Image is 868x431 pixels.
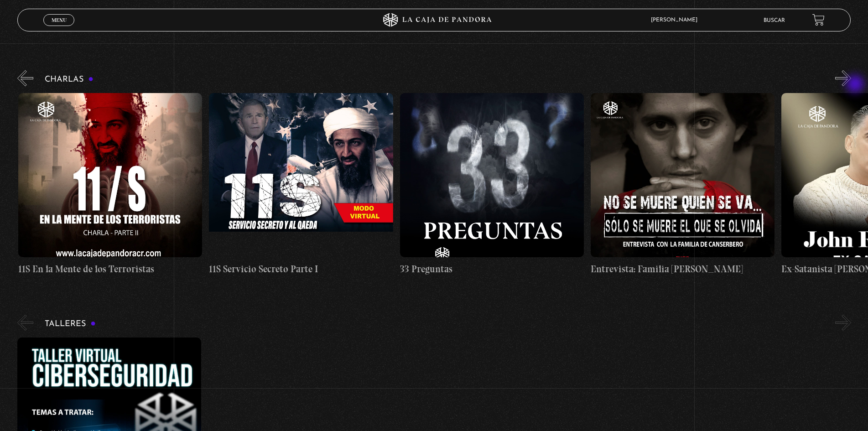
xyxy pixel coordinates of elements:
[48,25,70,31] span: Cerrar
[18,93,202,276] a: 11S En la Mente de los Terroristas
[835,70,851,86] button: Next
[209,93,393,276] a: 11S Servicio Secreto Parte I
[835,315,851,331] button: Next
[646,17,707,23] span: [PERSON_NAME]
[764,18,785,23] a: Buscar
[17,315,33,331] button: Previous
[52,17,67,23] span: Menu
[45,75,94,84] h3: Charlas
[18,262,202,276] h4: 11S En la Mente de los Terroristas
[812,14,825,26] a: View your shopping cart
[400,93,584,276] a: 33 Preguntas
[400,262,584,276] h4: 33 Preguntas
[17,70,33,86] button: Previous
[45,320,96,328] h3: Talleres
[591,93,774,276] a: Entrevista: Familia [PERSON_NAME]
[209,262,393,276] h4: 11S Servicio Secreto Parte I
[591,262,774,276] h4: Entrevista: Familia [PERSON_NAME]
